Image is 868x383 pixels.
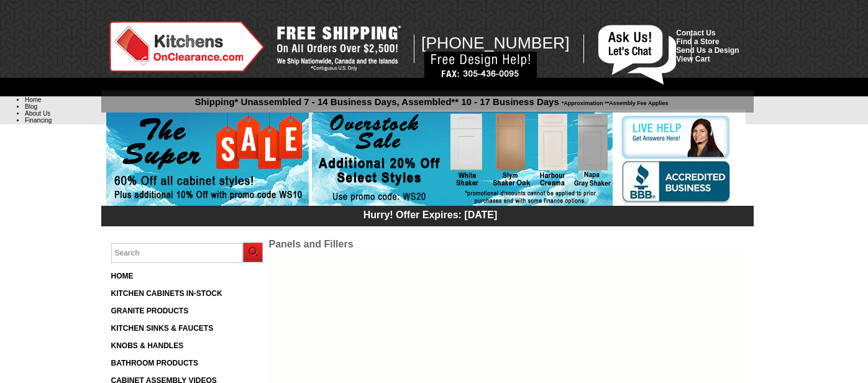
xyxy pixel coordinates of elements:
[107,208,754,221] div: Hurry! Offer Expires: [DATE]
[243,242,263,262] input: Submit
[111,272,134,280] a: HOME
[676,29,715,37] a: Contact Us
[107,91,754,107] p: Shipping* Unassembled 7 - 14 Business Days, Assembled** 10 - 17 Business Days
[25,117,52,124] a: Financing
[421,34,570,52] span: [PHONE_NUMBER]
[111,289,222,298] a: KITCHEN CABINETS IN-STOCK
[559,97,669,106] span: *Approximation **Assembly Fee Applies
[111,359,198,367] a: BATHROOM PRODUCTS
[109,21,265,72] img: Kitchens on Clearance Logo
[269,239,744,250] td: Panels and Fillers
[25,103,37,110] a: Blog
[111,341,184,350] a: KNOBS & HANDLES
[676,46,739,55] a: Send Us a Design
[111,307,189,315] a: GRANITE PRODUCTS
[111,324,214,333] a: KITCHEN SINKS & FAUCETS
[676,37,719,46] a: Find a Store
[25,110,50,117] a: About Us
[676,55,710,63] a: View Cart
[25,96,42,103] a: Home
